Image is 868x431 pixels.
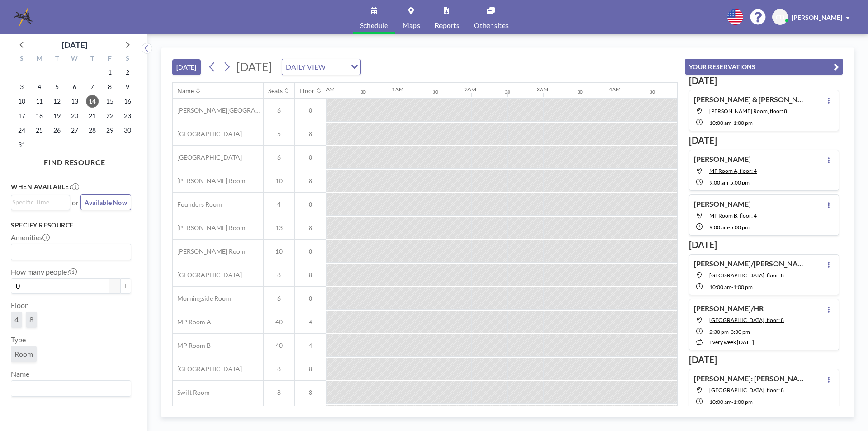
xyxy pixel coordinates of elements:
[264,341,294,350] span: 40
[11,244,131,260] div: Search for option
[295,200,326,208] span: 8
[173,318,211,326] span: MP Room A
[295,130,326,138] span: 8
[264,365,294,373] span: 8
[121,95,134,108] span: Saturday, August 16, 2025
[104,109,116,122] span: Friday, August 22, 2025
[173,130,242,138] span: [GEOGRAPHIC_DATA]
[51,81,63,93] span: Tuesday, August 5, 2025
[694,259,807,268] h4: [PERSON_NAME]/[PERSON_NAME] ([PERSON_NAME])
[72,198,79,207] span: or
[295,106,326,114] span: 8
[12,246,126,258] input: Search for option
[86,95,99,108] span: Thursday, August 14, 2025
[360,89,366,95] div: 30
[433,89,438,95] div: 30
[33,124,46,137] span: Monday, August 25, 2025
[264,294,294,303] span: 6
[51,124,63,137] span: Tuesday, August 26, 2025
[295,365,326,373] span: 8
[320,86,335,93] div: 12AM
[33,95,46,108] span: Monday, August 11, 2025
[172,59,201,75] button: [DATE]
[173,365,242,373] span: [GEOGRAPHIC_DATA]
[709,328,729,335] span: 2:30 PM
[173,177,245,185] span: [PERSON_NAME] Room
[51,95,63,108] span: Tuesday, August 12, 2025
[66,53,84,65] div: W
[121,124,134,137] span: Saturday, August 30, 2025
[685,59,843,75] button: YOUR RESERVATIONS
[173,153,242,161] span: [GEOGRAPHIC_DATA]
[11,195,70,209] div: Search for option
[15,138,28,151] span: Sunday, August 31, 2025
[694,304,764,313] h4: [PERSON_NAME]/HR
[295,177,326,185] span: 8
[694,155,751,164] h4: [PERSON_NAME]
[48,53,66,65] div: T
[733,119,753,126] span: 1:00 PM
[731,398,733,405] span: -
[31,53,48,65] div: M
[776,13,784,21] span: CD
[15,81,28,93] span: Sunday, August 3, 2025
[236,60,272,73] span: [DATE]
[14,8,33,26] img: organization-logo
[689,239,839,251] h3: [DATE]
[709,339,754,346] span: every week [DATE]
[11,381,131,396] div: Search for option
[295,388,326,397] span: 8
[295,153,326,161] span: 8
[474,22,509,29] span: Other sites
[33,81,46,93] span: Monday, August 4, 2025
[15,109,28,122] span: Sunday, August 17, 2025
[14,315,19,324] span: 4
[299,87,315,95] div: Floor
[709,272,784,279] span: Buckhead Room, floor: 8
[731,328,750,335] span: 3:30 PM
[264,106,294,114] span: 6
[694,199,751,208] h4: [PERSON_NAME]
[264,177,294,185] span: 10
[650,89,655,95] div: 30
[464,86,476,93] div: 2AM
[537,86,548,93] div: 3AM
[609,86,621,93] div: 4AM
[709,108,787,114] span: Currie Room, floor: 8
[173,224,245,232] span: [PERSON_NAME] Room
[792,14,842,21] span: [PERSON_NAME]
[282,59,360,75] div: Search for option
[173,200,222,208] span: Founders Room
[109,278,120,294] button: -
[434,22,459,29] span: Reports
[295,247,326,256] span: 8
[101,53,118,65] div: F
[268,87,283,95] div: Seats
[284,61,327,73] span: DAILY VIEW
[12,197,65,207] input: Search for option
[733,284,753,290] span: 1:00 PM
[505,89,510,95] div: 30
[121,109,134,122] span: Saturday, August 23, 2025
[173,106,263,114] span: [PERSON_NAME][GEOGRAPHIC_DATA]
[173,388,210,397] span: Swift Room
[694,374,807,383] h4: [PERSON_NAME]: [PERSON_NAME] & [PERSON_NAME]
[173,341,211,350] span: MP Room B
[68,124,81,137] span: Wednesday, August 27, 2025
[51,109,63,122] span: Tuesday, August 19, 2025
[709,398,731,405] span: 10:00 AM
[730,224,750,231] span: 5:00 PM
[11,221,131,229] h3: Specify resource
[86,81,99,93] span: Thursday, August 7, 2025
[15,124,28,137] span: Sunday, August 24, 2025
[295,318,326,326] span: 4
[731,284,733,290] span: -
[118,53,136,65] div: S
[68,81,81,93] span: Wednesday, August 6, 2025
[86,124,99,137] span: Thursday, August 28, 2025
[120,278,131,294] button: +
[173,247,245,256] span: [PERSON_NAME] Room
[177,87,194,95] div: Name
[104,95,116,108] span: Friday, August 15, 2025
[104,81,116,93] span: Friday, August 8, 2025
